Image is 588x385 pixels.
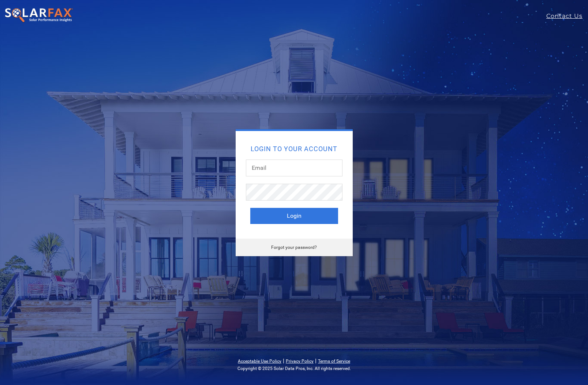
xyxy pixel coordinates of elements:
[4,8,73,23] img: SolarFax
[283,357,284,364] span: |
[318,359,350,364] a: Terms of Service
[250,146,338,152] h2: Login to your account
[286,359,314,364] a: Privacy Policy
[271,245,317,250] a: Forgot your password?
[238,359,281,364] a: Acceptable Use Policy
[546,12,588,20] a: Contact Us
[246,160,342,176] input: Email
[250,208,338,224] button: Login
[315,357,317,364] span: |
